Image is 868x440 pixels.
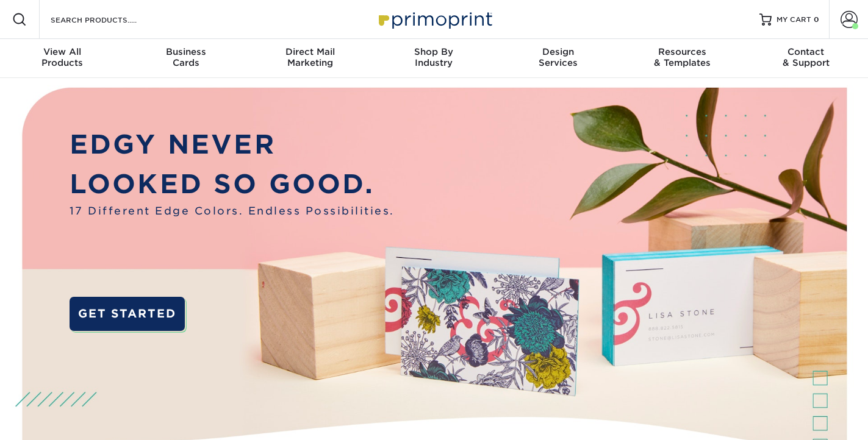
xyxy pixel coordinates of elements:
a: Shop ByIndustry [372,39,496,78]
span: Shop By [372,46,496,57]
a: Contact& Support [744,39,868,78]
a: Resources& Templates [620,39,744,78]
div: & Support [744,46,868,68]
span: Business [124,46,248,57]
input: SEARCH PRODUCTS..... [49,12,168,27]
a: Direct MailMarketing [248,39,372,78]
div: Services [496,46,620,68]
span: 0 [814,15,819,24]
span: 17 Different Edge Colors. Endless Possibilities. [70,204,395,219]
a: BusinessCards [124,39,248,78]
p: LOOKED SO GOOD. [70,165,395,204]
img: Primoprint [373,6,495,32]
p: EDGY NEVER [70,125,395,164]
span: Direct Mail [248,46,372,57]
span: Contact [744,46,868,57]
a: GET STARTED [70,297,185,331]
div: Cards [124,46,248,68]
div: & Templates [620,46,744,68]
div: Marketing [248,46,372,68]
span: Resources [620,46,744,57]
span: Design [496,46,620,57]
div: Industry [372,46,496,68]
a: DesignServices [496,39,620,78]
span: MY CART [777,15,811,25]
